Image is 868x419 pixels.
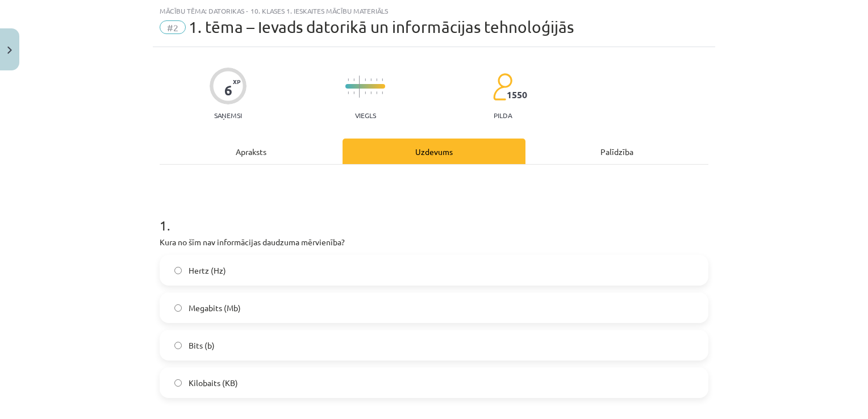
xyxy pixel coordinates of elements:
[189,340,215,351] span: Bits (b)
[507,90,527,100] span: 1550
[189,377,238,389] span: Kilobaits (KB)
[355,111,376,119] p: Viegls
[493,73,512,101] img: students-c634bb4e5e11cddfef0936a35e636f08e4e9abd3cc4e673bd6f9a4125e45ecb1.svg
[353,78,354,81] img: icon-short-line-57e1e144782c952c97e751825c79c345078a6d821885a25fce030b3d8c18986b.svg
[376,78,377,81] img: icon-short-line-57e1e144782c952c97e751825c79c345078a6d821885a25fce030b3d8c18986b.svg
[370,78,372,81] img: icon-short-line-57e1e144782c952c97e751825c79c345078a6d821885a25fce030b3d8c18986b.svg
[189,265,226,276] span: Hertz (Hz)
[224,82,232,98] div: 6
[160,236,708,248] p: Kura no šīm nav informācijas daudzuma mērvienība?
[382,91,383,94] img: icon-short-line-57e1e144782c952c97e751825c79c345078a6d821885a25fce030b3d8c18986b.svg
[365,91,366,94] img: icon-short-line-57e1e144782c952c97e751825c79c345078a6d821885a25fce030b3d8c18986b.svg
[348,78,349,81] img: icon-short-line-57e1e144782c952c97e751825c79c345078a6d821885a25fce030b3d8c18986b.svg
[189,18,574,36] span: 1. tēma – Ievads datorikā un informācijas tehnoloģijās
[233,78,240,85] span: XP
[160,7,708,15] div: Mācību tēma: Datorikas - 10. klases 1. ieskaites mācību materiāls
[160,139,343,164] div: Apraksts
[174,304,182,312] input: Megabits (Mb)
[7,47,12,54] img: icon-close-lesson-0947bae3869378f0d4975bcd49f059093ad1ed9edebbc8119c70593378902aed.svg
[359,76,360,98] img: icon-long-line-d9ea69661e0d244f92f715978eff75569469978d946b2353a9bb055b3ed8787d.svg
[174,379,182,387] input: Kilobaits (KB)
[160,198,708,233] h1: 1 .
[353,91,354,94] img: icon-short-line-57e1e144782c952c97e751825c79c345078a6d821885a25fce030b3d8c18986b.svg
[210,111,247,119] p: Saņemsi
[525,139,708,164] div: Palīdzība
[382,78,383,81] img: icon-short-line-57e1e144782c952c97e751825c79c345078a6d821885a25fce030b3d8c18986b.svg
[160,20,186,34] span: #2
[348,91,349,94] img: icon-short-line-57e1e144782c952c97e751825c79c345078a6d821885a25fce030b3d8c18986b.svg
[343,139,525,164] div: Uzdevums
[365,78,366,81] img: icon-short-line-57e1e144782c952c97e751825c79c345078a6d821885a25fce030b3d8c18986b.svg
[174,267,182,274] input: Hertz (Hz)
[376,91,377,94] img: icon-short-line-57e1e144782c952c97e751825c79c345078a6d821885a25fce030b3d8c18986b.svg
[189,302,241,314] span: Megabits (Mb)
[370,91,372,94] img: icon-short-line-57e1e144782c952c97e751825c79c345078a6d821885a25fce030b3d8c18986b.svg
[494,111,512,119] p: pilda
[174,342,182,349] input: Bits (b)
